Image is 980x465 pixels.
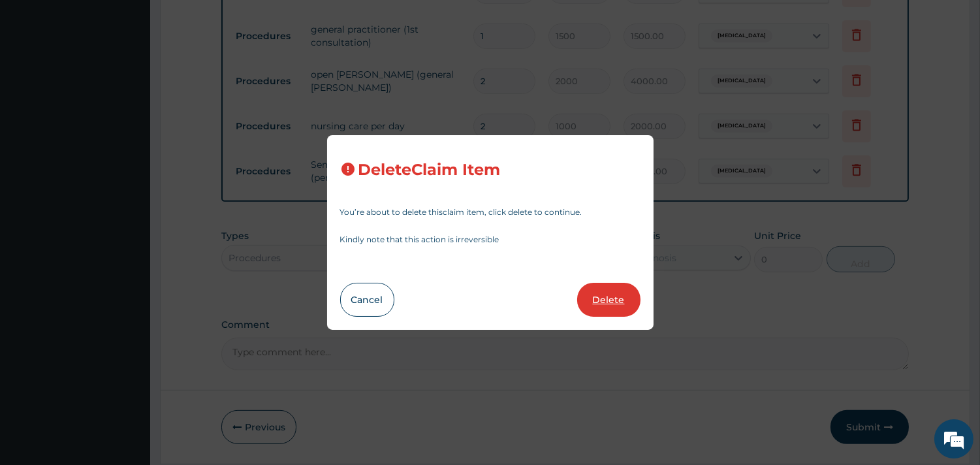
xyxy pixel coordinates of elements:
[340,236,640,244] p: Kindly note that this action is irreversible
[7,319,249,364] textarea: Type your message and hit 'Enter'
[340,208,640,216] p: You’re about to delete this claim item , click delete to continue.
[24,65,53,98] img: d_794563401_company_1708531726252_794563401
[68,73,219,90] div: Chat with us now
[214,7,245,38] div: Minimize live chat window
[340,283,394,317] button: Cancel
[358,161,501,179] h3: Delete Claim Item
[76,146,180,278] span: We're online!
[577,283,640,317] button: Delete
